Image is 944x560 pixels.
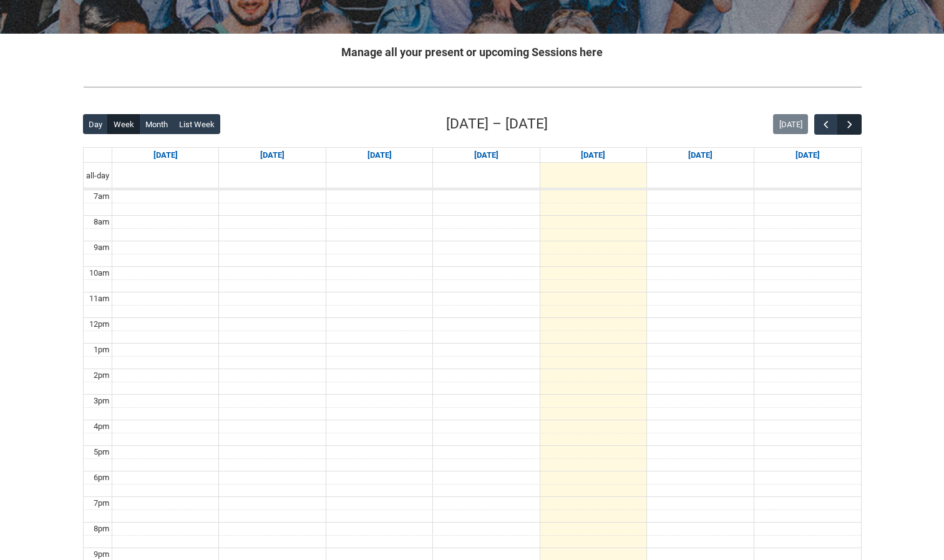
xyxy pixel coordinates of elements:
[258,148,287,163] a: Go to September 8, 2025
[87,267,112,279] div: 10am
[139,114,173,134] button: Month
[686,148,715,163] a: Go to September 12, 2025
[814,114,838,135] button: Previous Week
[107,114,140,134] button: Week
[91,190,112,203] div: 7am
[91,395,112,407] div: 3pm
[87,292,112,305] div: 11am
[91,344,112,356] div: 1pm
[446,113,548,135] h2: [DATE] – [DATE]
[87,318,112,331] div: 12pm
[91,446,112,458] div: 5pm
[91,420,112,433] div: 4pm
[83,44,862,60] h2: Manage all your present or upcoming Sessions here
[84,170,112,182] span: all-day
[773,114,808,134] button: [DATE]
[578,148,608,163] a: Go to September 11, 2025
[151,148,180,163] a: Go to September 7, 2025
[91,369,112,382] div: 2pm
[472,148,501,163] a: Go to September 10, 2025
[793,148,822,163] a: Go to September 13, 2025
[91,216,112,228] div: 8am
[91,471,112,484] div: 6pm
[91,497,112,509] div: 7pm
[83,80,862,94] img: REDU_GREY_LINE
[91,241,112,254] div: 9am
[83,114,109,134] button: Day
[365,148,394,163] a: Go to September 9, 2025
[91,523,112,535] div: 8pm
[837,114,861,135] button: Next Week
[173,114,220,134] button: List Week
